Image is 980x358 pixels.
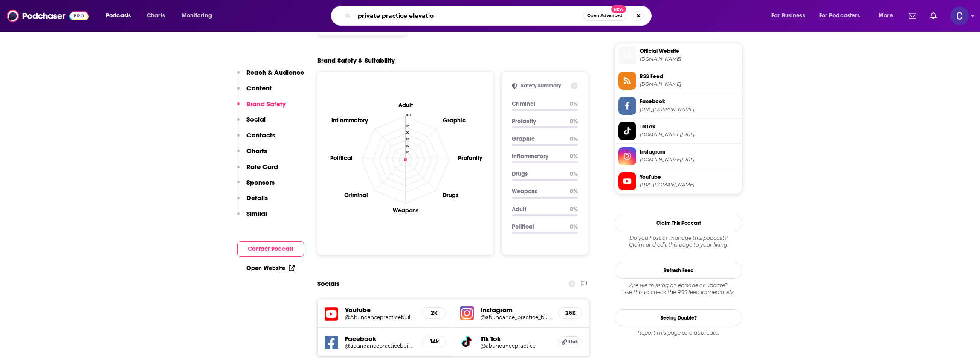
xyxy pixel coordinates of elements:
[85,49,92,56] img: tab_keywords_by_traffic_grey.svg
[570,100,578,108] p: 0 %
[640,131,739,138] span: tiktok.com/@abundancepractice
[570,206,578,213] p: 0 %
[246,265,295,272] a: Open Website
[481,335,551,343] h5: Tik Tok
[481,314,551,320] a: @abundance_practice_building
[615,215,742,231] button: Claim This Podcast
[237,210,267,225] button: Similar
[237,68,304,84] button: Reach & Audience
[406,137,409,141] tspan: 45
[406,131,409,134] tspan: 60
[512,118,563,125] p: Profanity
[246,210,267,218] p: Similar
[570,153,578,160] p: 0 %
[481,306,551,314] h5: Instagram
[14,22,20,29] img: website_grey.svg
[458,154,483,161] text: Profanity
[398,101,413,108] text: Adult
[618,97,739,115] a: Facebook[URL][DOMAIN_NAME]
[618,147,739,165] a: Instagram[DOMAIN_NAME][URL]
[246,147,267,155] p: Charts
[345,306,415,314] h5: Youtube
[344,192,368,199] text: Criminal
[317,56,395,64] h2: Brand Safety & Suitability
[23,49,30,56] img: tab_domain_overview_orange.svg
[237,241,304,257] button: Contact Podcast
[429,309,439,317] h5: 2k
[393,207,418,214] text: Weapons
[182,10,212,22] span: Monitoring
[246,178,275,186] p: Sponsors
[176,9,223,23] button: open menu
[879,10,893,22] span: More
[583,11,626,21] button: Open AdvancedNew
[246,131,275,139] p: Contacts
[640,47,739,55] span: Official Website
[640,148,739,156] span: Instagram
[618,72,739,90] a: RSS Feed[DOMAIN_NAME]
[237,178,275,194] button: Sponsors
[106,10,131,22] span: Podcasts
[246,115,266,123] p: Social
[406,143,409,147] tspan: 30
[771,10,805,22] span: For Business
[330,154,353,161] text: Political
[354,9,583,23] input: Search podcasts, credits, & more...
[521,82,568,89] h2: Safety Summary
[246,100,286,108] p: Brand Safety
[317,276,339,292] h2: Socials
[141,9,170,23] a: Charts
[618,172,739,190] a: YouTube[URL][DOMAIN_NAME]
[570,188,578,195] p: 0 %
[618,47,739,64] a: Official Website[DOMAIN_NAME]
[615,262,742,279] button: Refresh Feed
[246,163,278,171] p: Rate Card
[345,335,415,343] h5: Facebook
[237,131,275,147] button: Contacts
[640,56,739,62] span: abundancepracticebuilding.com
[94,50,144,56] div: Keywords by Traffic
[611,5,626,13] span: New
[512,170,563,178] p: Drugs
[237,115,266,131] button: Social
[481,343,551,349] h5: @abundancepractice
[587,14,623,18] span: Open Advanced
[429,338,439,345] h5: 14k
[345,314,415,320] a: @Abundancepracticebuilding
[237,100,286,116] button: Brand Safety
[618,122,739,140] a: TikTok[DOMAIN_NAME][URL]
[640,182,739,188] span: https://www.youtube.com/@Abundancepracticebuilding
[22,22,94,29] div: Domain: [DOMAIN_NAME]
[570,170,578,178] p: 0 %
[873,9,904,23] button: open menu
[927,9,940,23] a: Show notifications dropdown
[615,235,742,248] div: Claim and edit this page to your liking.
[512,135,563,143] p: Graphic
[640,81,739,87] span: abundantpractice.libsyn.com
[765,9,816,23] button: open menu
[640,123,739,131] span: TikTok
[640,106,739,113] span: https://www.facebook.com/abundancepracticebuilding
[615,329,742,336] div: Report this page as a duplicate.
[32,50,76,56] div: Domain Overview
[570,223,578,230] p: 0 %
[100,9,142,23] button: open menu
[345,343,415,349] a: @abundancepracticebuilding
[237,163,278,178] button: Rate Card
[950,6,969,25] span: Logged in as publicityxxtina
[147,10,165,22] span: Charts
[512,153,563,160] p: Inflammatory
[406,124,409,128] tspan: 75
[558,336,582,347] a: Link
[237,147,267,163] button: Charts
[460,306,474,320] img: iconImage
[615,309,742,326] a: Seeing Double?
[406,113,411,117] tspan: 100
[568,338,578,345] span: Link
[640,73,739,80] span: RSS Feed
[615,235,742,242] span: Do you host or manage this podcast?
[905,9,920,23] a: Show notifications dropdown
[246,84,272,92] p: Content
